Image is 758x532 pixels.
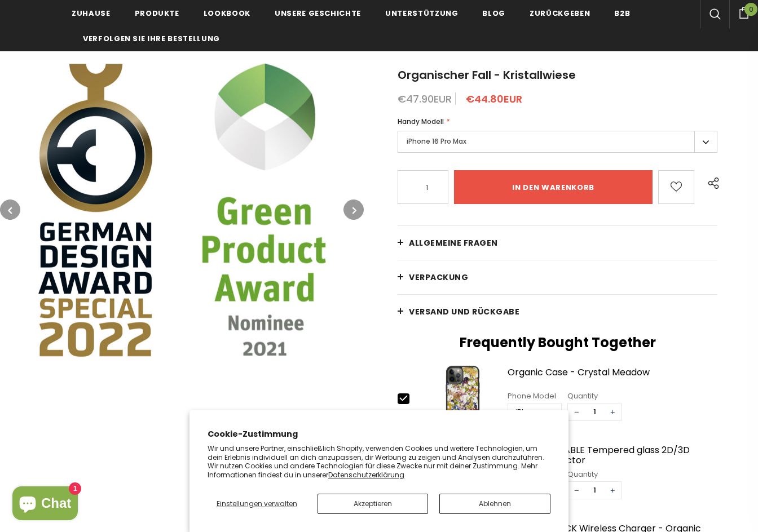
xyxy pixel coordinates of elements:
[72,8,111,19] span: Zuhause
[275,8,361,19] span: Unsere Geschichte
[515,406,539,418] div: iPhone 12 Pro Max
[398,67,576,83] span: Organischer Fall - Kristallwiese
[398,260,717,294] a: Verpackung
[398,226,717,260] a: Allgemeine Fragen
[530,8,590,19] span: Zurückgeben
[318,494,429,514] button: Akzeptieren
[204,8,250,19] span: Lookbook
[567,391,622,402] div: Quantity
[398,92,452,106] span: €47.90EUR
[439,494,550,514] button: Ablehnen
[482,8,505,19] span: Blog
[409,306,519,317] span: Versand und Rückgabe
[420,365,505,435] img: iPhone 12 Pro Black Phone Case Crystal Meadow
[398,334,717,351] h2: Frequently Bought Together
[508,391,562,402] div: Phone Model
[208,428,550,440] h2: Cookie-Zustimmung
[568,404,585,420] span: −
[398,117,444,126] span: Handy Modell
[454,170,653,204] input: in den warenkorb
[409,272,468,283] span: Verpackung
[385,8,458,19] span: Unterstützung
[217,499,297,508] span: Einstellungen verwalten
[466,92,522,106] span: €44.80EUR
[83,25,220,51] a: Verfolgen Sie Ihre Bestellung
[508,367,717,387] a: Organic Case - Crystal Meadow
[729,5,758,19] a: 0
[409,237,498,249] span: Allgemeine Fragen
[567,469,622,480] div: Quantity
[744,3,757,16] span: 0
[135,8,179,19] span: Produkte
[9,486,81,523] inbox-online-store-chat: Onlineshop-Chat von Shopify
[508,445,717,465] a: 100% RECYCLABLE Tempered glass 2D/3D screen protector
[604,482,621,499] span: +
[568,482,585,499] span: −
[83,33,220,44] span: Verfolgen Sie Ihre Bestellung
[208,444,550,479] p: Wir und unsere Partner, einschließlich Shopify, verwenden Cookies und weitere Technologien, um de...
[614,8,630,19] span: B2B
[604,404,621,420] span: +
[398,131,717,153] label: iPhone 16 Pro Max
[328,470,404,480] a: Datenschutzerklärung
[208,494,306,514] button: Einstellungen verwalten
[398,295,717,329] a: Versand und Rückgabe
